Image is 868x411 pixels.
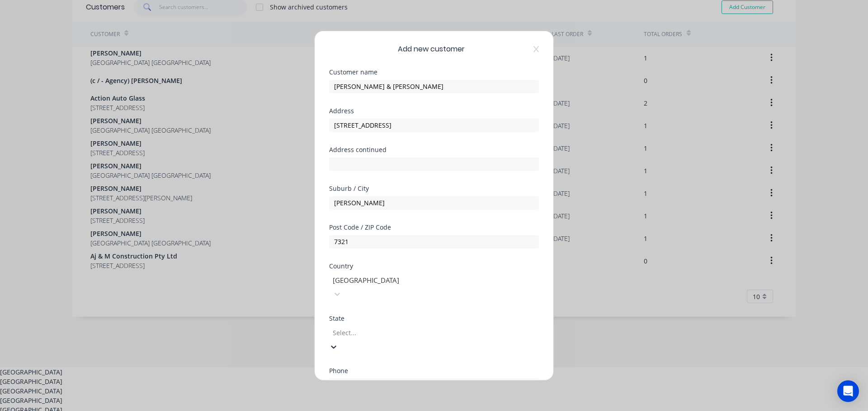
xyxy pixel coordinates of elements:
[329,224,539,230] div: Post Code / ZIP Code
[837,380,859,402] div: Open Intercom Messenger
[329,69,539,75] div: Customer name
[398,43,465,54] span: Add new customer
[329,315,539,321] div: State
[329,263,539,269] div: Country
[329,107,539,114] div: Address
[329,185,539,191] div: Suburb / City
[329,146,539,152] div: Address continued
[329,367,539,374] div: Phone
